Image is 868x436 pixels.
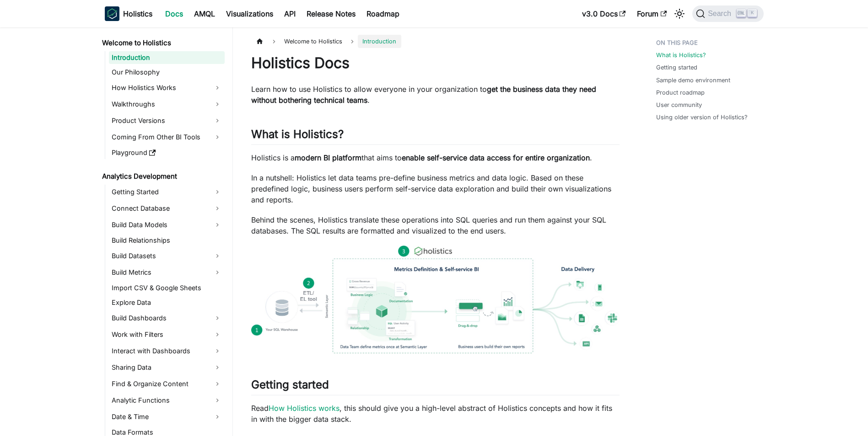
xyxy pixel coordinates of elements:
[631,6,672,21] a: Forum
[656,51,706,59] a: What is Holistics?
[109,344,225,358] a: Interact with Dashboards
[109,282,225,294] a: Import CSV & Google Sheets
[221,6,279,21] a: Visualizations
[109,265,225,280] a: Build Metrics
[656,63,697,72] a: Getting started
[251,35,269,48] a: Home page
[251,152,620,163] p: Holistics is a that aims to .
[269,404,340,413] a: How Holistics works
[279,6,301,21] a: API
[109,185,225,199] a: Getting Started
[656,113,748,122] a: Using older version of Holistics?
[109,234,225,247] a: Build Relationships
[251,172,620,205] p: In a nutshell: Holistics let data teams pre-define business metrics and data logic. Based on thes...
[251,214,620,236] p: Behind the scenes, Holistics translate these operations into SQL queries and run them against you...
[361,6,405,21] a: Roadmap
[189,6,221,21] a: AMQL
[160,6,189,21] a: Docs
[295,153,361,162] strong: modern BI platform
[656,76,730,85] a: Sample demo environment
[109,51,225,64] a: Introduction
[109,296,225,309] a: Explore Data
[109,146,225,159] a: Playground
[251,245,620,353] img: How Holistics fits in your Data Stack
[105,6,152,21] a: HolisticsHolistics
[251,84,620,106] p: Learn how to use Holistics to allow everyone in your organization to .
[109,311,225,325] a: Build Dashboards
[705,10,737,18] span: Search
[577,6,631,21] a: v3.0 Docs
[109,130,225,144] a: Coming From Other BI Tools
[109,393,225,408] a: Analytic Functions
[109,218,225,232] a: Build Data Models
[692,5,763,22] button: Search (Ctrl+K)
[656,88,705,97] a: Product roadmap
[109,201,225,216] a: Connect Database
[105,6,119,21] img: Holistics
[109,327,225,342] a: Work with Filters
[656,101,702,109] a: User community
[109,113,225,128] a: Product Versions
[99,37,225,49] a: Welcome to Holistics
[109,360,225,375] a: Sharing Data
[358,35,401,48] span: Introduction
[109,249,225,263] a: Build Datasets
[251,35,620,48] nav: Breadcrumbs
[109,80,225,95] a: How Holistics Works
[109,66,225,79] a: Our Philosophy
[301,6,361,21] a: Release Notes
[251,128,620,145] h2: What is Holistics?
[123,8,152,19] b: Holistics
[109,97,225,112] a: Walkthroughs
[109,377,225,391] a: Find & Organize Content
[99,170,225,183] a: Analytics Development
[251,403,620,425] p: Read , this should give you a high-level abstract of Holistics concepts and how it fits in with t...
[251,54,620,72] h1: Holistics Docs
[251,378,620,395] h2: Getting started
[109,409,225,424] a: Date & Time
[280,35,347,48] span: Welcome to Holistics
[748,9,757,17] kbd: K
[402,153,590,162] strong: enable self-service data access for entire organization
[672,6,687,21] button: Switch between dark and light mode (currently light mode)
[96,27,233,436] nav: Docs sidebar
